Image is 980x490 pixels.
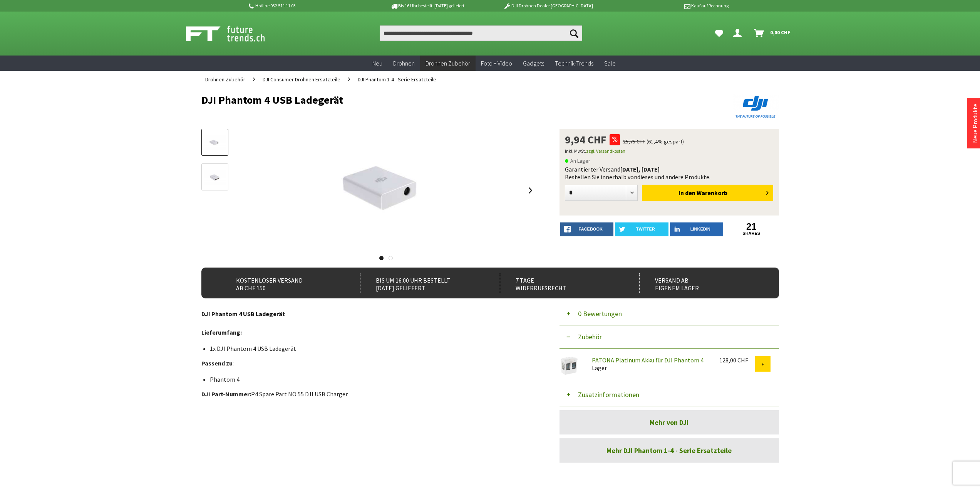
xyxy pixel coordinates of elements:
[586,356,713,372] div: Lager
[639,273,762,293] div: Versand ab eigenem Lager
[368,1,488,10] p: Bis 16 Uhr bestellt, [DATE] geliefert.
[719,356,755,364] div: 128,00 CHF
[690,227,710,231] span: LinkedIn
[380,25,582,41] input: Produkt, Marke, Kategorie, EAN, Artikelnummer…
[476,56,518,71] a: Foto + Video
[560,356,579,375] img: PATONA Platinum Akku für DJI Phantom 4
[565,165,774,181] div: Garantierter Versand Bestellen Sie innerhalb von dieses und andere Produkte.
[697,189,727,197] span: Warenkorb
[201,390,251,398] strong: DJI Part-Nummer:
[615,222,668,236] a: twitter
[725,231,778,236] a: shares
[201,359,233,367] strong: Passend zu
[560,383,779,406] button: Zusatzinformationen
[500,273,623,293] div: 7 Tage Widerrufsrecht
[294,129,479,252] img: DJI Phantom 4 USB Ladegerät
[592,356,704,364] a: PATONA Platinum Akku für DJI Phantom 4
[586,148,625,154] a: zzgl. Versandkosten
[201,328,242,336] strong: Lieferumfang:
[360,273,483,293] div: Bis um 16:00 Uhr bestellt [DATE] geliefert
[711,25,727,41] a: Meine Favoriten
[481,59,512,67] span: Foto + Video
[204,135,226,150] img: Vorschau: DJI Phantom 4 USB Ladegerät
[393,59,415,67] span: Drohnen
[221,273,343,293] div: Kostenloser Versand ab CHF 150
[210,375,530,383] li: Phantom 4
[201,94,663,106] h1: DJI Phantom 4 USB Ladegerät
[354,71,440,88] a: DJI Phantom 1-4 - Serie Ersatzteile
[599,56,621,71] a: Sale
[201,71,249,88] a: Drohnen Zubehör
[565,134,606,145] span: 9,94 CHF
[248,1,368,10] p: Hotline 032 511 11 03
[604,59,616,67] span: Sale
[420,56,476,71] a: Drohnen Zubehör
[201,389,536,399] p: P4 Spare Part NO.55 DJI USB Charger
[555,59,593,67] span: Technik-Trends
[636,227,655,231] span: twitter
[751,25,794,41] a: Warenkorb
[518,56,549,71] a: Gadgets
[623,138,645,145] span: 25,75 CHF
[560,325,779,349] button: Zubehör
[560,410,779,434] a: Mehr von DJI
[358,76,436,83] span: DJI Phantom 1-4 - Serie Ersatzteile
[388,56,420,71] a: Drohnen
[770,26,791,39] span: 0,00 CHF
[488,1,608,10] p: DJI Drohnen Dealer [GEOGRAPHIC_DATA]
[201,310,285,318] strong: DJI Phantom 4 USB Ladegerät
[608,1,729,10] p: Kauf auf Rechnung
[205,76,245,83] span: Drohnen Zubehör
[560,302,779,325] button: 0 Bewertungen
[549,56,599,71] a: Technik-Trends
[367,56,388,71] a: Neu
[670,222,724,236] a: LinkedIn
[565,146,774,156] p: inkl. MwSt.
[733,94,779,120] img: DJI
[263,76,340,83] span: DJI Consumer Drohnen Ersatzteile
[259,71,344,88] a: DJI Consumer Drohnen Ersatzteile
[971,104,979,143] a: Neue Produkte
[523,59,544,67] span: Gadgets
[725,222,778,231] a: 21
[560,222,614,236] a: facebook
[426,59,470,67] span: Drohnen Zubehör
[730,25,748,41] a: Dein Konto
[210,345,530,352] li: 1x DJI Phantom 4 USB Ladegerät
[201,359,536,368] p: :
[372,59,382,67] span: Neu
[647,138,684,145] span: (61,4% gespart)
[678,189,695,197] span: In den
[579,227,603,231] span: facebook
[620,165,660,173] b: [DATE], [DATE]
[642,185,773,201] button: In den Warenkorb
[186,24,282,43] img: Shop Futuretrends - zur Startseite wechseln
[565,156,590,165] span: An Lager
[566,25,582,41] button: Suchen
[560,438,779,463] a: Mehr DJI Phantom 1-4 - Serie Ersatzteile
